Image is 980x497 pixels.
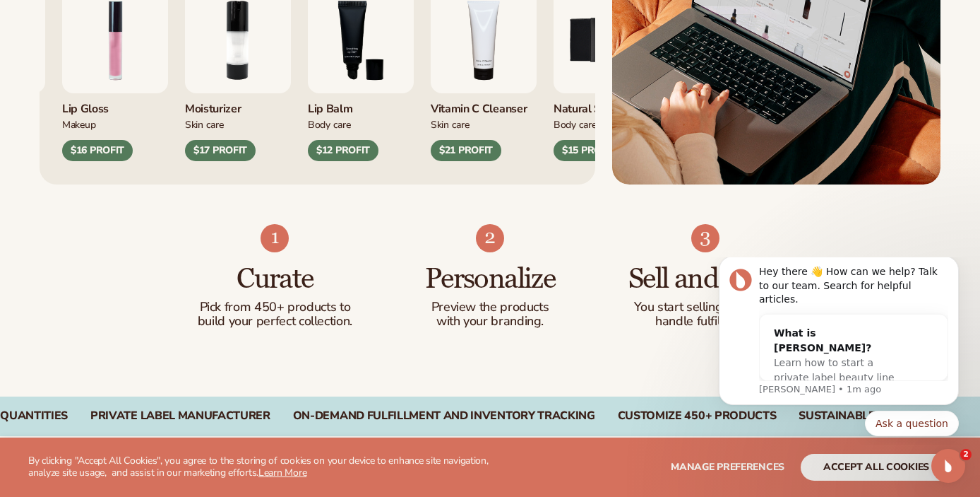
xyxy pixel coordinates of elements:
[62,117,168,131] div: Makeup
[691,224,719,252] img: Shopify Image 9
[261,224,289,252] img: Shopify Image 7
[196,264,354,295] h3: Curate
[411,315,570,329] p: with your branding.
[61,8,251,49] div: Hey there 👋 How can we help? Talk to our team. Search for helpful articles.
[671,454,784,481] button: Manage preferences
[62,93,168,117] div: Lip Gloss
[90,409,270,423] div: PRIVATE LABEL MANUFACTURER
[411,300,570,315] p: Preview the products
[185,140,256,161] div: $17 PROFIT
[626,264,784,295] h3: Sell and Scale
[931,449,965,483] iframe: Intercom live chat
[308,140,378,161] div: $12 PROFIT
[76,100,197,141] span: Learn how to start a private label beauty line with [PERSON_NAME]
[618,409,777,423] div: CUSTOMIZE 450+ PRODUCTS
[308,93,414,117] div: Lip Balm
[61,126,251,139] p: Message from Lee, sent 1m ago
[62,57,222,154] div: What is [PERSON_NAME]?Learn how to start a private label beauty line with [PERSON_NAME]
[431,140,501,161] div: $21 PROFIT
[21,153,261,179] div: Quick reply options
[308,117,414,131] div: Body Care
[61,8,251,124] div: Message content
[801,454,952,481] button: accept all cookies
[671,460,784,474] span: Manage preferences
[185,117,291,131] div: Skin Care
[185,93,291,117] div: Moisturizer
[258,466,306,479] a: Learn More
[554,117,659,131] div: Body Care
[76,69,208,98] div: What is [PERSON_NAME]?
[293,409,595,423] div: On-Demand Fulfillment and Inventory Tracking
[626,315,784,329] p: handle fulfillment.
[28,455,496,479] p: By clicking "Accept All Cookies", you agree to the storing of cookies on your device to enhance s...
[698,257,980,445] iframe: Intercom notifications message
[62,140,133,161] div: $16 PROFIT
[411,264,570,295] h3: Personalize
[476,224,504,252] img: Shopify Image 8
[431,93,537,117] div: Vitamin C Cleanser
[32,11,54,34] img: Profile image for Lee
[960,449,972,460] span: 2
[196,300,354,329] p: Pick from 450+ products to build your perfect collection.
[431,117,537,131] div: Skin Care
[626,300,784,315] p: You start selling and we'll
[167,153,261,179] button: Quick reply: Ask a question
[554,140,624,161] div: $15 PROFIT
[554,93,659,117] div: Natural Soap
